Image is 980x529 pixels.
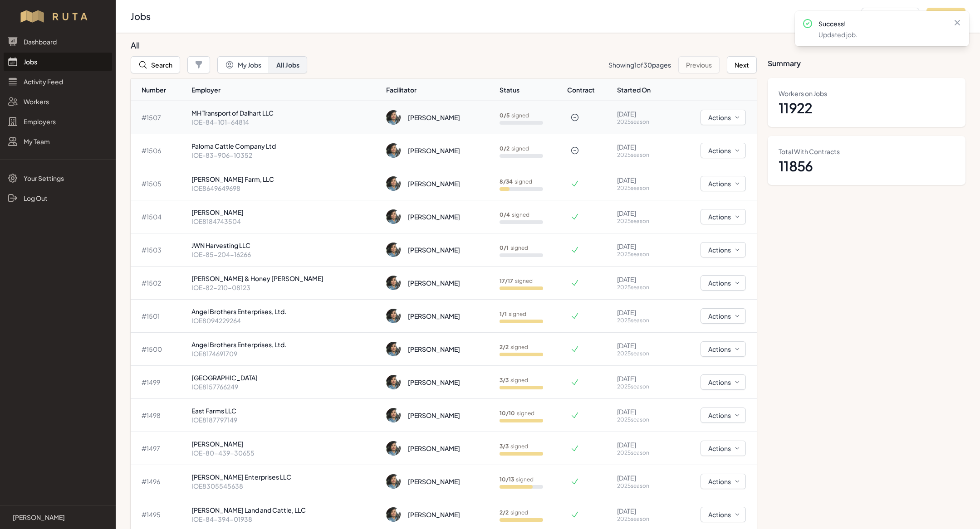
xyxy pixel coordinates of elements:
[500,509,509,516] b: 2 / 2
[617,473,667,482] p: [DATE]
[608,60,671,69] p: Showing of
[408,212,460,221] div: [PERSON_NAME]
[500,244,509,251] b: 0 / 1
[617,275,667,284] p: [DATE]
[500,178,532,185] p: signed
[191,439,379,448] p: [PERSON_NAME]
[191,108,379,117] p: MH Transport of Dalhart LLC
[500,377,509,383] b: 3 / 3
[500,476,534,483] p: signed
[191,208,379,217] p: [PERSON_NAME]
[4,132,112,150] a: My Team
[500,377,528,384] p: signed
[500,410,515,417] b: 10 / 10
[926,8,965,25] button: Add Job
[131,40,750,51] h3: All
[500,112,529,119] p: signed
[191,274,379,283] p: [PERSON_NAME] & Honey [PERSON_NAME]
[617,341,667,350] p: [DATE]
[191,175,379,184] p: [PERSON_NAME] Farm, LLC
[500,410,534,417] p: signed
[408,444,460,453] div: [PERSON_NAME]
[500,211,529,218] p: signed
[269,56,307,73] button: All Jobs
[617,184,667,192] p: 2025 season
[500,145,529,152] p: signed
[617,151,667,159] p: 2025 season
[617,416,667,423] p: 2025 season
[500,178,513,185] b: 8 / 34
[191,349,379,358] p: IOE8174691709
[191,141,379,150] p: Paloma Cattle Company Ltd
[191,514,379,524] p: IOE-84-394-01938
[613,79,671,101] th: Started On
[617,118,667,126] p: 2025 season
[191,373,379,382] p: [GEOGRAPHIC_DATA]
[19,9,97,24] img: Workflow
[643,61,671,69] span: 30 pages
[191,406,379,415] p: East Farms LLC
[408,245,460,254] div: [PERSON_NAME]
[408,113,460,122] div: [PERSON_NAME]
[408,477,460,486] div: [PERSON_NAME]
[408,378,460,387] div: [PERSON_NAME]
[191,481,379,490] p: IOE8305545638
[131,432,188,465] td: # 1497
[500,311,526,318] p: signed
[617,515,667,523] p: 2025 season
[408,311,460,320] div: [PERSON_NAME]
[779,100,955,116] dd: 11922
[500,244,528,252] p: signed
[131,233,188,267] td: # 1503
[191,316,379,325] p: IOE8094229264
[131,200,188,233] td: # 1504
[7,513,108,522] a: [PERSON_NAME]
[617,407,667,416] p: [DATE]
[217,56,269,73] button: My Jobs
[500,277,533,285] p: signed
[500,211,510,218] b: 0 / 4
[779,89,955,98] dt: Workers on Jobs
[4,189,112,207] a: Log Out
[701,374,746,390] button: Actions
[701,308,746,324] button: Actions
[500,112,510,119] b: 0 / 5
[500,344,528,351] p: signed
[617,218,667,225] p: 2025 season
[818,19,946,28] p: Success!
[701,341,746,357] button: Actions
[408,278,460,287] div: [PERSON_NAME]
[617,482,667,490] p: 2025 season
[408,179,460,188] div: [PERSON_NAME]
[4,112,112,131] a: Employers
[131,267,188,300] td: # 1502
[131,167,188,200] td: # 1505
[382,79,496,101] th: Facilitator
[131,101,188,134] td: # 1507
[818,30,946,39] p: Updated job.
[701,209,746,224] button: Actions
[500,443,509,450] b: 3 / 3
[701,441,746,456] button: Actions
[701,143,746,158] button: Actions
[191,415,379,424] p: IOE8187797149
[500,443,528,450] p: signed
[500,509,528,516] p: signed
[500,145,510,152] b: 0 / 2
[617,209,667,218] p: [DATE]
[131,366,188,399] td: # 1499
[701,408,746,423] button: Actions
[500,344,509,350] b: 2 / 2
[4,169,112,187] a: Your Settings
[678,56,720,73] button: Previous
[191,283,379,292] p: IOE-82-210-08123
[779,158,955,174] dd: 11856
[701,176,746,191] button: Actions
[191,307,379,316] p: Angel Brothers Enterprises, Ltd.
[617,374,667,383] p: [DATE]
[188,79,382,101] th: Employer
[131,465,188,498] td: # 1496
[191,117,379,126] p: IOE-84-101-64814
[191,340,379,349] p: Angel Brothers Enterprises, Ltd.
[701,507,746,522] button: Actions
